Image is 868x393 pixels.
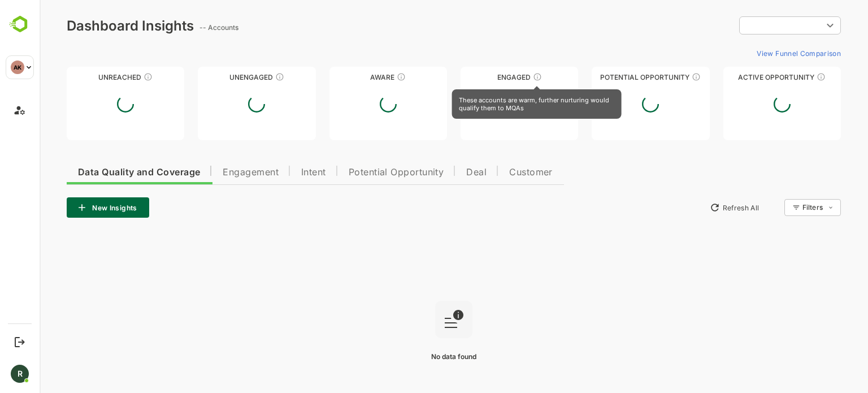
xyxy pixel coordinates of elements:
[684,73,801,81] div: Active Opportunity
[552,73,670,81] div: Potential Opportunity
[413,89,582,119] div: These accounts are warm, further nurturing would qualify them to MQAs
[700,15,801,36] div: ​
[357,72,366,81] div: These accounts have just entered the buying cycle and need further nurturing
[665,198,724,217] button: Refresh All
[652,72,661,81] div: These accounts are MQAs and can be passed on to Inside Sales
[11,365,29,383] div: R
[160,23,202,32] ag: -- Accounts
[27,18,154,34] div: Dashboard Insights
[38,168,160,177] span: Data Quality and Coverage
[713,44,801,62] button: View Funnel Comparison
[762,197,801,218] div: Filters
[6,14,34,35] img: BambooboxLogoMark.f1c84d78b4c51b1a7b5f700c9845e183.svg
[104,72,113,81] div: These accounts have not been engaged with for a defined time period
[763,203,783,211] div: Filters
[236,72,245,81] div: These accounts have not shown enough engagement and need nurturing
[427,168,447,177] span: Deal
[12,334,27,349] button: Logout
[158,73,276,81] div: Unengaged
[777,72,786,81] div: These accounts have open opportunities which might be at any of the Sales Stages
[470,168,513,177] span: Customer
[392,352,437,361] span: No data found
[493,72,502,81] div: These accounts are warm, further nurturing would qualify them to MQAs
[290,73,407,81] div: Aware
[183,168,239,177] span: Engagement
[309,168,405,177] span: Potential Opportunity
[27,73,145,81] div: Unreached
[27,197,110,218] button: New Insights
[262,168,287,177] span: Intent
[11,61,24,74] div: AK
[421,73,539,81] div: Engaged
